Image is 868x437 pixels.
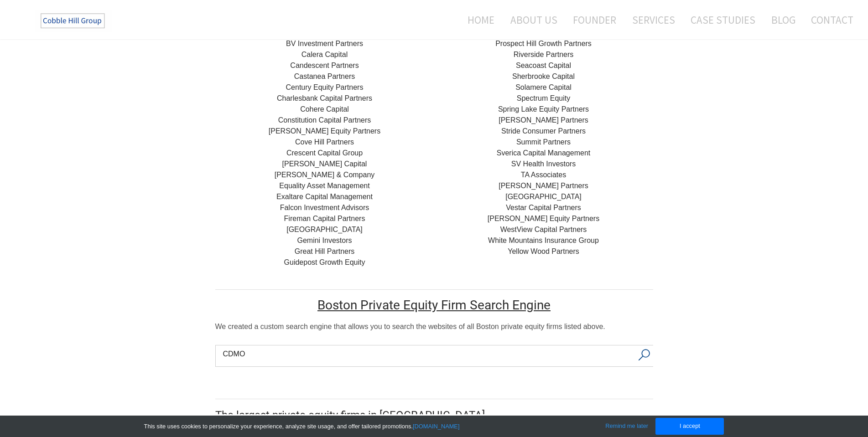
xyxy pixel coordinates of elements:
[516,62,571,69] a: Seacoast Capital
[286,83,364,91] a: ​Century Equity Partners
[413,423,459,430] a: [DOMAIN_NAME]
[515,83,572,91] a: Solamere Capital
[454,8,501,32] a: Home
[804,8,853,32] a: Contact
[514,51,574,58] a: Riverside Partners
[276,193,373,201] a: ​Exaltare Capital Management
[497,149,590,157] a: Sverica Capital Management
[300,105,349,113] a: Cohere Capital
[498,105,589,113] a: Spring Lake Equity Partners
[501,127,586,135] a: Stride Consumer Partners
[499,182,588,190] a: [PERSON_NAME] Partners
[517,94,570,102] a: Spectrum Equity
[215,409,485,422] font: ​The largest private equity firms in [GEOGRAPHIC_DATA]
[506,204,581,211] a: ​Vestar Capital Partners
[144,423,604,431] div: This site uses cookies to personalize your experience, analyze site usage, and offer tailored pro...
[279,182,369,190] a: ​Equality Asset Management
[301,51,348,58] a: Calera Capital
[275,171,375,179] a: [PERSON_NAME] & Company
[566,8,623,32] a: Founder
[605,422,648,429] a: Remind me later
[488,215,599,222] a: [PERSON_NAME] Equity Partners
[684,8,762,32] a: Case Studies
[286,40,363,47] a: BV Investment Partners
[290,62,359,69] a: Candescent Partners
[269,127,380,135] a: ​[PERSON_NAME] Equity Partners
[223,347,633,361] input: Search input
[516,138,571,146] a: Summit Partners
[295,138,354,146] a: Cove Hill Partners
[488,236,599,244] a: White Mountains Insurance Group
[294,72,355,80] a: ​Castanea Partners
[277,94,372,102] a: Charlesbank Capital Partners
[521,171,566,179] a: ​TA Associates
[278,116,371,124] a: Constitution Capital Partners
[286,226,363,233] a: ​[GEOGRAPHIC_DATA]
[215,321,653,332] div: ​We created a custom search engine that allows you to search the websites of all Boston private e...
[284,258,365,266] a: Guidepost Growth Equity
[499,116,588,124] a: [PERSON_NAME] Partners
[282,160,367,168] a: [PERSON_NAME] Capital
[511,160,576,168] a: SV Health Investors
[495,40,592,47] a: Prospect Hill Growth Partners
[655,418,724,435] a: I accept
[297,236,352,244] a: Gemini Investors
[284,215,365,222] a: Fireman Capital Partners
[295,247,355,255] a: Great Hill Partners​
[35,10,112,32] img: The Cobble Hill Group LLC
[508,247,579,255] a: Yellow Wood Partners
[625,8,682,32] a: Services
[500,226,587,233] a: ​WestView Capital Partners
[317,298,551,313] u: Boston Private Equity Firm Search Engine
[764,8,802,32] a: Blog
[512,72,575,80] a: ​Sherbrooke Capital​
[286,149,363,157] a: ​Crescent Capital Group
[280,204,369,211] a: ​Falcon Investment Advisors
[504,8,564,32] a: About Us
[635,345,654,365] button: Search
[505,193,582,201] a: ​[GEOGRAPHIC_DATA]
